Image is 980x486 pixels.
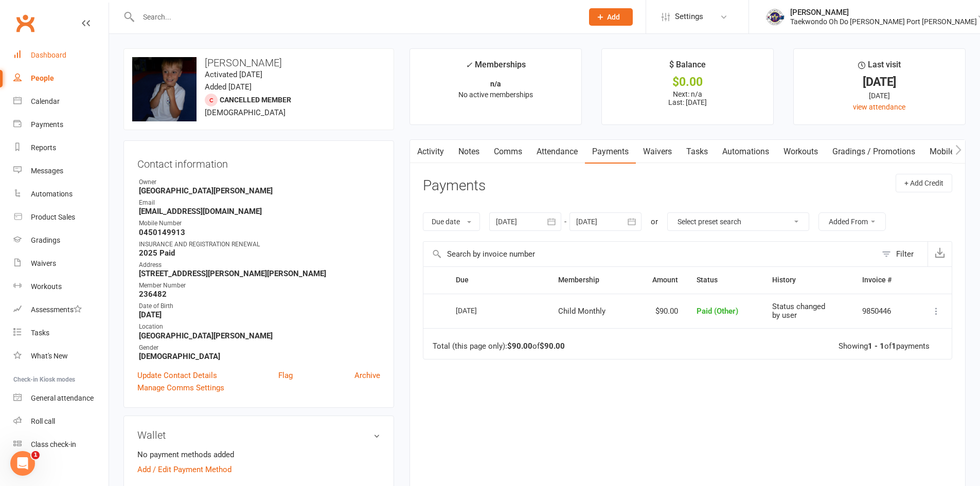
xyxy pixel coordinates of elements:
div: Payments [31,120,63,129]
div: $ Balance [669,58,706,77]
div: People [31,74,54,82]
div: Assessments [31,305,82,314]
div: Messages [31,167,63,175]
div: Reports [31,143,56,152]
a: Comms [487,140,529,164]
strong: $90.00 [507,341,532,351]
div: or [651,215,658,228]
button: Add [589,8,633,26]
div: Dashboard [31,51,66,59]
a: Tasks [13,321,109,345]
th: Status [687,267,763,293]
a: Automations [13,183,109,206]
strong: 2025 Paid [139,248,380,258]
div: Calendar [31,97,60,105]
div: Address [139,260,380,270]
div: Location [139,322,380,332]
strong: [STREET_ADDRESS][PERSON_NAME][PERSON_NAME] [139,269,380,278]
th: Due [447,267,549,293]
div: [DATE] [456,302,503,318]
div: Date of Birth [139,301,380,311]
span: No active memberships [458,91,533,99]
i: ✓ [466,60,472,70]
strong: 0450149913 [139,228,380,237]
span: [DEMOGRAPHIC_DATA] [205,108,286,117]
a: Tasks [679,140,715,164]
strong: $90.00 [540,341,565,351]
th: Membership [549,267,632,293]
a: Attendance [529,140,585,164]
a: Waivers [636,140,679,164]
span: 1 [31,451,40,459]
div: Mobile Number [139,219,380,228]
div: Member Number [139,281,380,291]
input: Search by invoice number [423,242,877,266]
strong: 1 [892,341,896,351]
h3: Wallet [137,429,380,441]
div: Tasks [31,329,49,337]
td: 9850446 [853,294,913,329]
a: Messages [13,159,109,183]
strong: 1 - 1 [868,341,884,351]
span: Paid (Other) [697,307,738,316]
a: Add / Edit Payment Method [137,463,231,476]
strong: [EMAIL_ADDRESS][DOMAIN_NAME] [139,207,380,216]
strong: [GEOGRAPHIC_DATA][PERSON_NAME] [139,186,380,195]
a: People [13,67,109,90]
div: $0.00 [611,77,764,87]
div: Gender [139,343,380,353]
a: Gradings / Promotions [825,140,922,164]
div: Email [139,198,380,208]
div: Waivers [31,259,56,267]
div: Owner [139,177,380,187]
div: Total (this page only): of [433,342,565,351]
div: [DATE] [803,77,956,87]
div: Memberships [466,58,526,77]
a: Notes [451,140,487,164]
div: Workouts [31,282,62,291]
a: Payments [13,113,109,136]
td: $90.00 [632,294,687,329]
th: Amount [632,267,687,293]
span: Status changed by user [772,302,825,320]
a: Workouts [13,275,109,298]
strong: [GEOGRAPHIC_DATA][PERSON_NAME] [139,331,380,340]
li: No payment methods added [137,448,380,461]
a: Activity [410,140,451,164]
div: Roll call [31,417,55,425]
a: General attendance kiosk mode [13,387,109,410]
div: Filter [896,248,914,260]
a: Roll call [13,410,109,433]
span: Child Monthly [558,307,605,316]
h3: [PERSON_NAME] [132,57,385,68]
div: Product Sales [31,213,75,221]
a: Reports [13,136,109,159]
time: Added [DATE] [205,82,252,92]
a: Mobile App [922,140,978,164]
a: Calendar [13,90,109,113]
th: Invoice # [853,267,913,293]
a: Archive [354,369,380,382]
input: Search... [135,10,576,24]
div: Class check-in [31,440,76,448]
a: Assessments [13,298,109,321]
a: Dashboard [13,44,109,67]
a: Gradings [13,229,109,252]
div: Taekwondo Oh Do [PERSON_NAME] Port [PERSON_NAME] [790,17,977,26]
a: view attendance [853,103,905,111]
strong: 236482 [139,290,380,299]
h3: Payments [423,178,486,194]
a: Update Contact Details [137,369,217,382]
strong: [DEMOGRAPHIC_DATA] [139,352,380,361]
button: Added From [818,212,886,231]
p: Next: n/a Last: [DATE] [611,90,764,106]
div: General attendance [31,394,94,402]
strong: [DATE] [139,310,380,319]
a: Payments [585,140,636,164]
div: Gradings [31,236,60,244]
a: Product Sales [13,206,109,229]
span: Settings [675,5,703,28]
div: [DATE] [803,90,956,101]
a: Clubworx [12,10,38,36]
a: Automations [715,140,776,164]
